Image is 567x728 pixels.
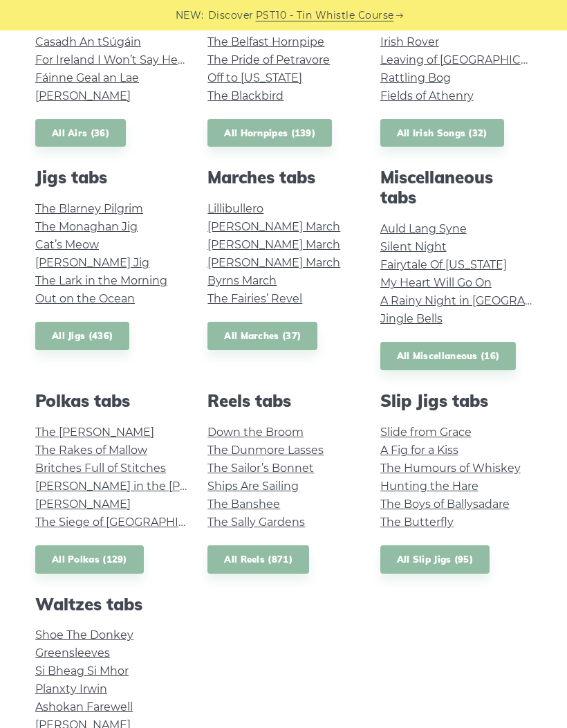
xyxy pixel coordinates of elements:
a: Fairytale Of [US_STATE] [380,258,507,271]
a: The Monaghan Jig [35,220,138,233]
a: Hunting the Hare [380,480,478,493]
a: All Jigs (436) [35,322,129,350]
a: Slide from Grace [380,426,472,439]
a: The Dunmore Lasses [207,444,324,457]
a: For Ireland I Won’t Say Her Name [35,53,219,66]
a: All Slip Jigs (95) [380,545,490,574]
a: The Belfast Hornpipe [207,35,324,48]
a: [PERSON_NAME] March [207,256,340,269]
a: Down the Broom [207,426,304,439]
a: All Marches (37) [207,322,317,350]
h2: Reels tabs [207,391,359,411]
a: The Blackbird [207,89,283,102]
a: Jingle Bells [380,312,443,325]
a: All Polkas (129) [35,545,144,574]
a: Auld Lang Syne [380,222,467,235]
a: [PERSON_NAME] [35,498,131,511]
a: [PERSON_NAME] in the [PERSON_NAME] [35,480,264,493]
a: The Sailor’s Bonnet [207,462,314,475]
a: The Butterfly [380,516,454,529]
span: Discover [208,8,254,24]
a: Ships Are Sailing [207,480,299,493]
h2: Marches tabs [207,167,359,188]
a: Rattling Bog [380,71,451,84]
a: Cat’s Meow [35,238,99,251]
a: All Airs (36) [35,119,126,147]
a: Fáinne Geal an Lae [35,71,139,84]
a: Byrns March [207,274,277,287]
a: All Irish Songs (32) [380,119,504,147]
h2: Polkas tabs [35,391,187,411]
a: Shoe The Donkey [35,628,133,641]
a: Irish Rover [380,35,439,48]
h2: Jigs tabs [35,167,187,188]
a: Off to [US_STATE] [207,71,302,84]
a: Britches Full of Stitches [35,462,166,475]
a: Lillibullero [207,202,263,215]
h2: Waltzes tabs [35,594,187,615]
a: The Blarney Pilgrim [35,202,143,215]
a: My Heart Will Go On [380,276,492,289]
a: Greensleeves [35,646,110,659]
a: Fields of Athenry [380,89,474,102]
a: [PERSON_NAME] March [207,238,340,251]
a: The Pride of Petravore [207,53,330,66]
a: [PERSON_NAME] [35,89,131,102]
a: A Fig for a Kiss [380,444,458,457]
a: Si­ Bheag Si­ Mhor [35,664,129,677]
a: Casadh An tSúgáin [35,35,141,48]
a: The [PERSON_NAME] [35,426,154,439]
a: The Rakes of Mallow [35,444,147,457]
a: All Reels (871) [207,545,309,574]
h2: Slip Jigs tabs [380,391,532,411]
a: The Banshee [207,498,280,511]
a: Ashokan Farewell [35,700,133,713]
a: All Hornpipes (139) [207,119,332,147]
a: The Boys of Ballysadare [380,498,510,511]
a: The Sally Gardens [207,516,305,529]
a: The Lark in the Morning [35,274,167,287]
a: Silent Night [380,240,447,253]
a: PST10 - Tin Whistle Course [256,8,394,24]
a: [PERSON_NAME] March [207,220,340,233]
a: [PERSON_NAME] Jig [35,256,149,269]
a: Planxty Irwin [35,682,107,695]
a: The Siege of [GEOGRAPHIC_DATA] [35,516,225,529]
a: The Fairies’ Revel [207,292,302,305]
span: NEW: [176,8,204,24]
h2: Miscellaneous tabs [380,167,532,208]
a: All Miscellaneous (16) [380,342,517,370]
a: Leaving of [GEOGRAPHIC_DATA] [380,53,559,66]
a: The Humours of Whiskey [380,462,521,475]
a: Out on the Ocean [35,292,135,305]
